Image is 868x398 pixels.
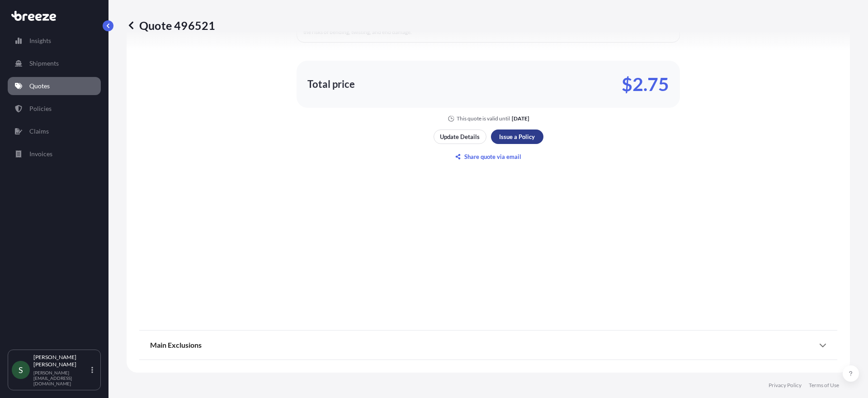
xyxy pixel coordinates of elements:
[307,80,355,89] p: Total price
[29,104,52,113] p: Policies
[33,370,90,386] p: [PERSON_NAME][EMAIL_ADDRESS][DOMAIN_NAME]
[491,129,543,144] button: Issue a Policy
[150,334,826,356] div: Main Exclusions
[499,132,535,141] p: Issue a Policy
[8,77,101,95] a: Quotes
[29,149,52,158] p: Invoices
[457,115,510,122] p: This quote is valid until
[29,82,50,91] p: Quotes
[434,129,486,144] button: Update Details
[19,365,23,374] span: S
[8,145,101,163] a: Invoices
[29,59,59,68] p: Shipments
[127,18,215,33] p: Quote 496521
[434,149,543,164] button: Share quote via email
[33,354,90,368] p: [PERSON_NAME] [PERSON_NAME]
[8,54,101,72] a: Shipments
[464,152,521,161] p: Share quote via email
[440,132,480,141] p: Update Details
[8,32,101,50] a: Insights
[512,115,529,122] p: [DATE]
[809,382,839,389] a: Terms of Use
[769,382,802,389] a: Privacy Policy
[29,36,51,45] p: Insights
[622,77,669,91] p: $2.75
[8,100,101,118] a: Policies
[8,122,101,140] a: Claims
[29,127,49,136] p: Claims
[150,340,202,350] span: Main Exclusions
